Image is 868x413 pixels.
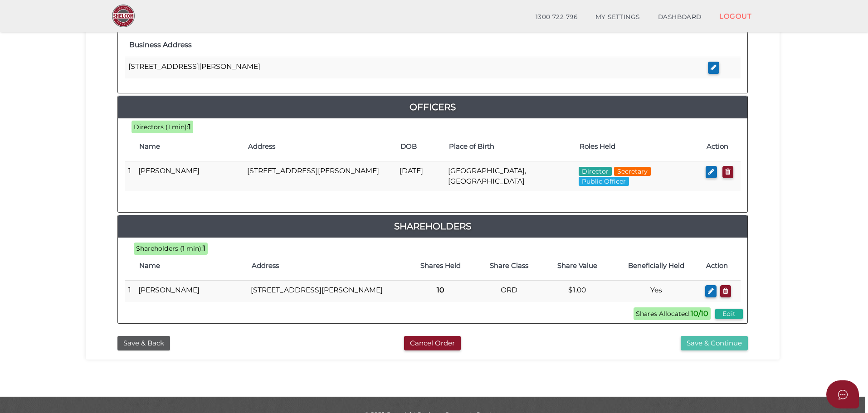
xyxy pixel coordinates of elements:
a: Shareholders [118,219,747,233]
span: Public Officer [579,177,629,186]
h4: Share Value [548,262,607,270]
button: Open asap [826,380,859,408]
a: 1300 722 796 [527,8,586,26]
span: Directors (1 min): [134,123,188,131]
h4: Shares Held [410,262,470,270]
h4: Name [139,143,239,151]
b: 1 [203,244,205,253]
h4: Action [706,262,736,270]
td: ORD [475,281,543,302]
td: [PERSON_NAME] [135,281,247,302]
h4: Share Class [479,262,538,270]
b: 1 [188,122,191,131]
td: 1 [125,281,135,302]
td: [DATE] [396,161,444,191]
h4: DOB [400,143,440,151]
h4: Address [252,262,401,270]
a: MY SETTINGS [586,8,649,26]
h4: Action [707,143,736,151]
span: Director [579,167,612,176]
b: 10 [437,286,444,294]
button: Save & Continue [681,336,748,351]
th: Business Address [125,33,704,57]
a: DASHBOARD [649,8,711,26]
h4: Name [139,262,243,270]
a: Officers [118,100,747,114]
h4: Beneficially Held [616,262,697,270]
td: Yes [611,281,702,302]
button: Save & Back [117,336,170,351]
td: [PERSON_NAME] [135,161,244,191]
b: 10/10 [691,309,708,318]
h4: Roles Held [580,143,698,151]
td: [STREET_ADDRESS][PERSON_NAME] [125,57,704,78]
span: Shares Allocated: [634,307,711,320]
td: [STREET_ADDRESS][PERSON_NAME] [247,281,406,302]
td: 1 [125,161,135,191]
td: [STREET_ADDRESS][PERSON_NAME] [244,161,396,191]
span: Secretary [614,167,651,176]
a: LOGOUT [710,7,761,25]
button: Edit [715,309,743,319]
td: [GEOGRAPHIC_DATA], [GEOGRAPHIC_DATA] [444,161,575,191]
h4: Place of Birth [449,143,570,151]
td: $1.00 [543,281,611,302]
button: Cancel Order [404,336,461,351]
span: Shareholders (1 min): [136,244,203,253]
h4: Address [248,143,391,151]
